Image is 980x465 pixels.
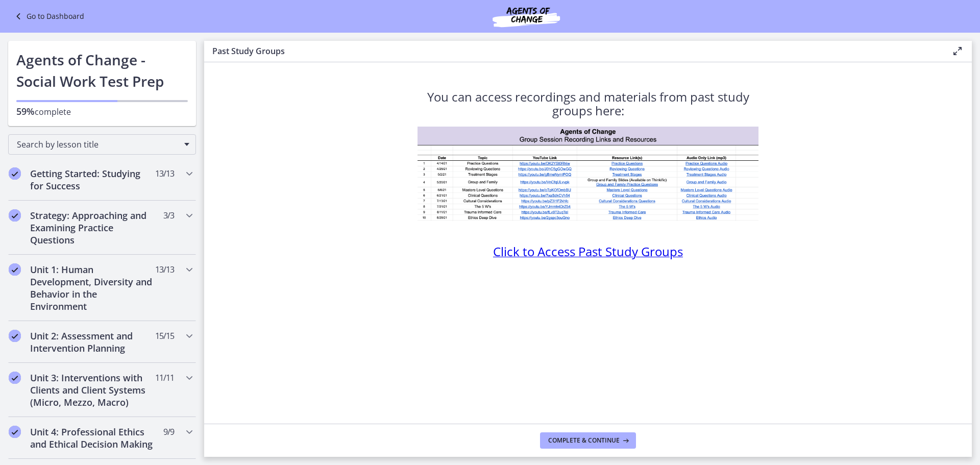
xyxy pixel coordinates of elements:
span: 13 / 13 [155,263,174,276]
h2: Getting Started: Studying for Success [30,167,155,192]
i: Completed [9,372,21,384]
span: Search by lesson title [17,139,179,150]
span: 15 / 15 [155,330,174,342]
img: Screen_Shot_2021-09-09_at_8.18.20_PM.png [418,127,758,221]
h2: Unit 4: Professional Ethics and Ethical Decision Making [30,426,155,450]
span: 13 / 13 [155,167,174,180]
span: Complete & continue [548,436,620,445]
h2: Unit 2: Assessment and Intervention Planning [30,330,155,354]
span: You can access recordings and materials from past study groups here: [427,88,749,119]
img: Agents of Change [465,4,587,29]
i: Completed [9,209,21,222]
span: 3 / 3 [163,209,174,222]
a: Go to Dashboard [12,10,84,22]
button: Complete & continue [540,432,636,449]
h2: Unit 1: Human Development, Diversity and Behavior in the Environment [30,263,155,312]
a: Click to Access Past Study Groups [493,248,683,259]
p: complete [16,105,188,118]
h2: Strategy: Approaching and Examining Practice Questions [30,209,155,246]
i: Completed [9,426,21,438]
h1: Agents of Change - Social Work Test Prep [16,49,188,92]
h3: Past Study Groups [212,45,935,57]
span: 9 / 9 [163,426,174,438]
span: 11 / 11 [155,372,174,384]
span: 59% [16,105,35,117]
i: Completed [9,167,21,180]
i: Completed [9,263,21,276]
h2: Unit 3: Interventions with Clients and Client Systems (Micro, Mezzo, Macro) [30,372,155,408]
span: Click to Access Past Study Groups [493,243,683,260]
div: Search by lesson title [8,134,196,155]
i: Completed [9,330,21,342]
